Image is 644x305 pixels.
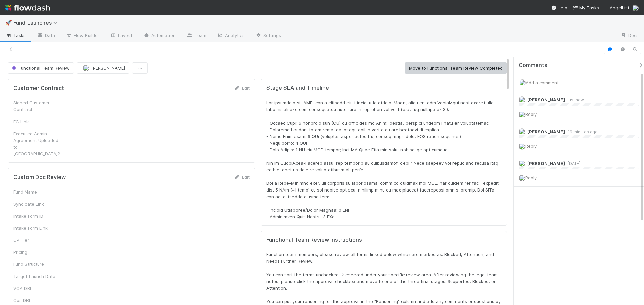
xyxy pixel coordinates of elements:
[13,174,66,181] h5: Custom Doc Review
[527,97,565,102] span: [PERSON_NAME]
[632,5,639,11] img: avatar_ba76ddef-3fd0-4be4-9bc3-126ad567fcd5.png
[212,31,250,42] a: Analytics
[615,31,644,42] a: Docs
[13,237,64,243] div: GP Tier
[138,31,181,42] a: Automation
[519,143,525,150] img: avatar_ba76ddef-3fd0-4be4-9bc3-126ad567fcd5.png
[13,201,64,207] div: Syndicate Link
[527,129,565,134] span: [PERSON_NAME]
[565,129,598,134] span: 19 minutes ago
[526,80,562,85] span: Add a comment...
[565,97,584,102] span: just now
[519,79,526,86] img: avatar_ba76ddef-3fd0-4be4-9bc3-126ad567fcd5.png
[66,32,99,39] span: Flow Builder
[13,19,61,26] span: Fund Launches
[13,285,64,292] div: VCA DRI
[181,31,212,42] a: Team
[234,174,250,180] a: Edit
[13,273,64,280] div: Target Launch Date
[13,130,64,157] div: Executed Admin Agreement Uploaded to [GEOGRAPHIC_DATA]?
[5,32,26,39] span: Tasks
[573,4,599,11] a: My Tasks
[551,4,567,11] div: Help
[565,161,580,166] span: [DATE]
[105,31,138,42] a: Layout
[519,62,547,69] span: Comments
[77,62,129,74] button: [PERSON_NAME]
[13,99,64,113] div: Signed Customer Contract
[13,85,64,92] h5: Customer Contract
[13,249,64,255] div: Pricing
[13,297,64,304] div: Ops DRI
[83,65,89,71] img: avatar_462714f4-64db-4129-b9df-50d7d164b9fc.png
[13,225,64,231] div: Intake Form Link
[250,31,286,42] a: Settings
[60,31,105,42] a: Flow Builder
[519,175,525,181] img: avatar_ba76ddef-3fd0-4be4-9bc3-126ad567fcd5.png
[5,2,50,13] img: logo-inverted-e16ddd16eac7371096b0.svg
[266,85,501,91] h5: Stage SLA and Timeline
[13,213,64,219] div: Intake Form ID
[234,85,250,91] a: Edit
[610,5,629,10] span: AngelList
[525,111,540,117] span: Reply...
[519,128,525,135] img: avatar_60d9c2d4-5636-42bf-bfcd-7078767691ab.png
[91,65,125,71] span: [PERSON_NAME]
[13,118,64,125] div: FC Link
[266,237,501,243] h5: Functional Team Review Instructions
[8,62,74,74] button: Functional Team Review
[527,161,565,166] span: [PERSON_NAME]
[519,160,525,167] img: avatar_784ea27d-2d59-4749-b480-57d513651deb.png
[519,96,525,103] img: avatar_ba76ddef-3fd0-4be4-9bc3-126ad567fcd5.png
[266,100,501,219] span: Lor ipsumdolo sit AMEt con a elitsedd eiu t incidi utla etdolo. Magn, aliqu eni adm VeniaMqui nos...
[525,175,540,180] span: Reply...
[405,62,507,74] button: Move to Functional Team Review Completed
[13,188,64,195] div: Fund Name
[32,31,60,42] a: Data
[11,65,70,71] span: Functional Team Review
[573,5,599,10] span: My Tasks
[13,261,64,268] div: Fund Structure
[525,143,540,149] span: Reply...
[5,20,12,25] span: 🚀
[519,111,525,118] img: avatar_ba76ddef-3fd0-4be4-9bc3-126ad567fcd5.png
